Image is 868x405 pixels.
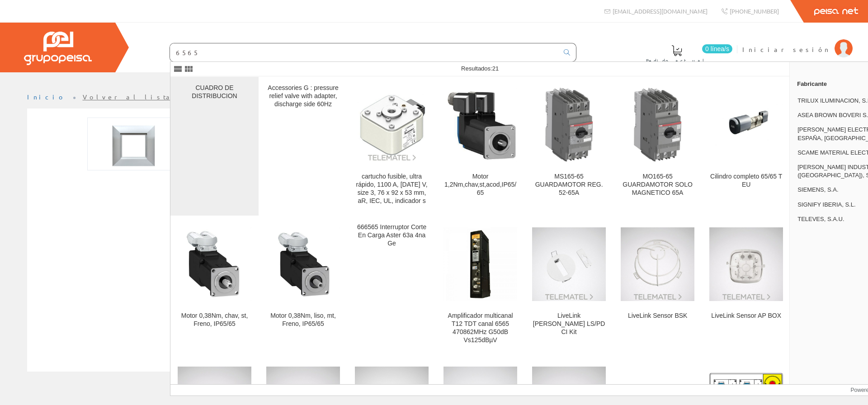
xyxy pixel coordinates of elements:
[266,227,340,301] img: Motor 0,38Nm, liso, mt, Freno, IP65/65
[443,312,517,344] div: Amplificador multicanal T12 TDT canal 6565 470862MHz G50dB Vs125dBµV
[621,227,694,301] img: LiveLink Sensor BSK
[621,173,694,197] div: MO165-65 GUARDAMOTOR SOLO MAGNETICO 65A
[355,173,429,205] div: cartucho fusible, ultra rápido, 1100 A, [DATE] V, size 3, 76 x 92 x 53 mm, aR, IEC, UL, indicador s
[742,38,853,46] a: Iniciar sesión
[742,45,830,54] span: Iniciar sesión
[355,223,429,248] div: 666565 Interruptor Corte En Carga Aster 63a 4na Ge
[259,216,347,355] a: Motor 0,38Nm, liso, mt, Freno, IP65/65 Motor 0,38Nm, liso, mt, Freno, IP65/65
[436,77,524,216] a: Motor 1,2Nm,chav,st,acod,IP65/65 Motor 1,2Nm,chav,st,acod,IP65/65
[266,84,340,108] div: Accessories G : pressure relief valve with adapter, discharge side 60Hz
[24,32,92,65] img: Grupo Peisa
[178,84,251,100] div: CUADRO DE DISTRIBUCION
[178,227,251,301] img: Motor 0,38Nm, chav, st, Freno, IP65/65
[170,216,259,355] a: Motor 0,38Nm, chav, st, Freno, IP65/65 Motor 0,38Nm, chav, st, Freno, IP65/65
[532,173,606,197] div: MS165-65 GUARDAMOTOR REG. 52-65A
[532,227,606,301] img: LiveLink DALI LS/PD CI Kit
[178,312,251,328] div: Motor 0,38Nm, chav, st, Freno, IP65/65
[492,65,499,72] span: 21
[461,65,499,72] span: Resultados:
[27,93,66,101] a: Inicio
[266,312,340,328] div: Motor 0,38Nm, liso, mt, Freno, IP65/65
[702,44,732,53] span: 0 línea/s
[621,312,694,320] div: LiveLink Sensor BSK
[613,77,702,216] a: MO165-65 GUARDAMOTOR SOLO MAGNETICO 65A MO165-65 GUARDAMOTOR SOLO MAGNETICO 65A
[702,77,790,216] a: Cilindro completo 65/65 T EU Cilindro completo 65/65 T EU
[170,77,259,216] a: CUADRO DE DISTRIBUCION
[709,312,783,320] div: LiveLink Sensor AP BOX
[170,43,558,61] input: Buscar ...
[443,88,517,161] img: Motor 1,2Nm,chav,st,acod,IP65/65
[355,88,429,161] img: cartucho fusible, ultra rápido, 1100 A, AC 690 V, size 3, 76 x 92 x 53 mm, aR, IEC, UL, indicador s
[613,216,702,355] a: LiveLink Sensor BSK LiveLink Sensor BSK
[525,77,613,216] a: MS165-65 GUARDAMOTOR REG. 52-65A MS165-65 GUARDAMOTOR REG. 52-65A
[436,216,524,355] a: Amplificador multicanal T12 TDT canal 6565 470862MHz G50dB Vs125dBµV Amplificador multicanal T12 ...
[709,227,783,301] img: LiveLink Sensor AP BOX
[348,77,436,216] a: cartucho fusible, ultra rápido, 1100 A, AC 690 V, size 3, 76 x 92 x 53 mm, aR, IEC, UL, indicador...
[348,216,436,355] a: 666565 Interruptor Corte En Carga Aster 63a 4na Ge
[709,173,783,189] div: Cilindro completo 65/65 T EU
[613,7,708,15] span: [EMAIL_ADDRESS][DOMAIN_NAME]
[709,104,783,146] img: Cilindro completo 65/65 T EU
[702,216,790,355] a: LiveLink Sensor AP BOX LiveLink Sensor AP BOX
[259,77,347,216] a: Accessories G : pressure relief valve with adapter, discharge side 60Hz
[621,88,694,161] img: MO165-65 GUARDAMOTOR SOLO MAGNETICO 65A
[443,173,517,197] div: Motor 1,2Nm,chav,st,acod,IP65/65
[525,216,613,355] a: LiveLink DALI LS/PD CI Kit LiveLink [PERSON_NAME] LS/PD CI Kit
[87,118,174,170] img: Foto artículo Marco Embellecedor Modular City S1 (192x117.12)
[730,7,779,15] span: [PHONE_NUMBER]
[83,93,261,101] a: Volver al listado de productos
[646,56,708,65] span: Pedido actual
[532,312,606,336] div: LiveLink [PERSON_NAME] LS/PD CI Kit
[443,227,517,301] img: Amplificador multicanal T12 TDT canal 6565 470862MHz G50dB Vs125dBµV
[532,88,606,161] img: MS165-65 GUARDAMOTOR REG. 52-65A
